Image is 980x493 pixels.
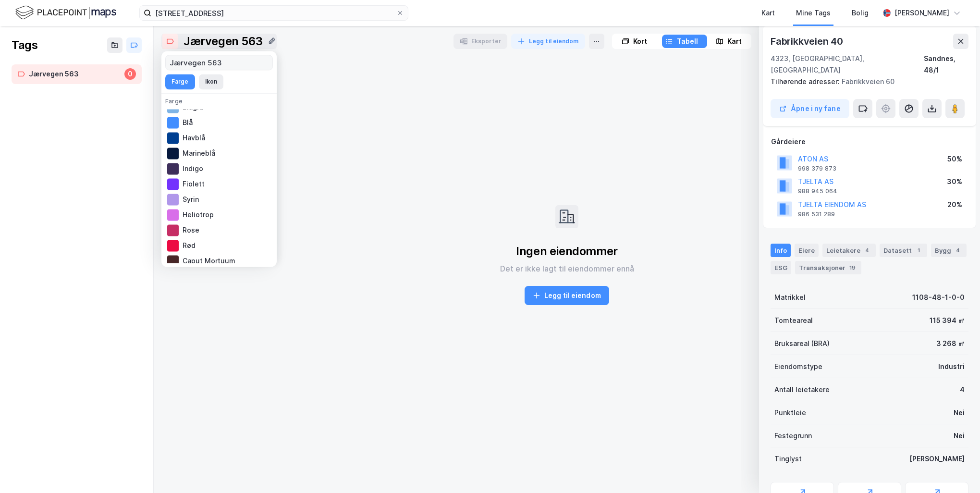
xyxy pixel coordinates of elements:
[165,207,273,222] div: Heliotrop
[677,36,698,47] div: Tabell
[771,99,849,118] button: Åpne i ny fane
[954,407,965,419] div: Nei
[165,98,273,105] div: Farge
[894,7,949,19] div: [PERSON_NAME]
[774,453,802,465] div: Tinglyst
[511,34,585,49] button: Legg til eiendom
[516,244,618,259] div: Ingen eiendommer
[774,407,806,419] div: Punktleie
[960,384,965,395] div: 4
[936,338,965,349] div: 3 268 ㎡
[953,246,963,255] div: 4
[165,192,273,207] div: Syrin
[774,315,813,326] div: Tomteareal
[862,246,872,255] div: 4
[932,447,980,493] iframe: Chat Widget
[912,292,965,303] div: 1108-48-1-0-0
[165,176,273,192] div: Fiolett
[165,161,273,176] div: Indigo
[771,261,791,274] div: ESG
[500,263,634,274] div: Det er ikke lagt til eiendommer ennå
[165,238,273,253] div: Rød
[633,36,647,47] div: Kort
[184,34,262,49] div: Jærvegen 563
[822,244,876,257] div: Leietakere
[727,36,742,47] div: Kart
[947,199,962,210] div: 20%
[774,338,830,349] div: Bruksareal (BRA)
[771,136,968,148] div: Gårdeiere
[852,7,869,19] div: Bolig
[924,53,968,76] div: Sandnes, 48/1
[15,4,116,21] img: logo.f888ab2527a4732fd821a326f86c7f29.svg
[774,361,822,372] div: Eiendomstype
[771,34,845,49] div: Fabrikkveien 40
[798,165,836,173] div: 998 379 873
[166,55,272,70] input: Navn
[774,384,830,395] div: Antall leietakere
[12,64,142,84] a: Jærvegen 5630
[930,315,965,326] div: 115 394 ㎡
[774,292,806,303] div: Matrikkel
[914,246,923,255] div: 1
[798,210,835,218] div: 986 531 289
[932,447,980,493] div: Kontrollprogram for chat
[771,77,842,86] span: Tilhørende adresser:
[880,244,927,257] div: Datasett
[165,130,273,146] div: Havblå
[947,153,962,165] div: 50%
[29,68,121,80] div: Jærvegen 563
[771,76,961,87] div: Fabrikkveien 60
[165,222,273,238] div: Rose
[165,115,273,130] div: Blå
[938,361,965,372] div: Industri
[954,430,965,442] div: Nei
[795,261,861,274] div: Transaksjoner
[525,286,609,305] button: Legg til eiendom
[165,74,195,89] button: Farge
[151,6,396,20] input: Søk på adresse, matrikkel, gårdeiere, leietakere eller personer
[947,176,962,187] div: 30%
[931,244,967,257] div: Bygg
[909,453,965,465] div: [PERSON_NAME]
[761,7,775,19] div: Kart
[771,244,791,257] div: Info
[795,244,819,257] div: Eiere
[771,53,924,76] div: 4323, [GEOGRAPHIC_DATA], [GEOGRAPHIC_DATA]
[199,74,223,89] button: Ikon
[774,430,812,442] div: Festegrunn
[124,68,136,80] div: 0
[798,187,837,195] div: 988 945 064
[847,263,857,272] div: 19
[165,253,273,269] div: Caput Mortuum
[165,146,273,161] div: Marineblå
[796,7,831,19] div: Mine Tags
[12,37,37,53] div: Tags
